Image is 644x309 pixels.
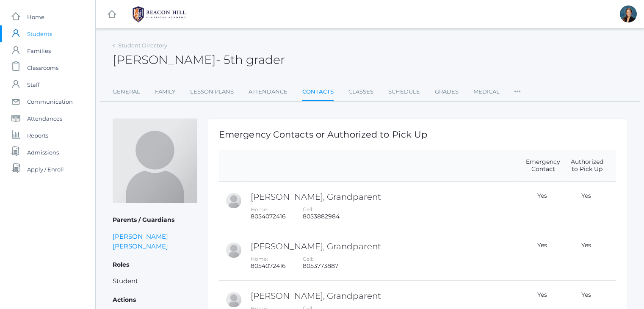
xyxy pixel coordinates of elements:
a: Attendance [249,83,287,100]
td: Yes [562,231,605,281]
a: Grades [435,83,459,100]
h2: [PERSON_NAME], Grandparent [251,242,515,251]
span: Home [27,8,44,25]
h2: [PERSON_NAME], Grandparent [251,192,515,201]
span: Staff [27,76,39,93]
a: [PERSON_NAME] [113,232,168,241]
th: Authorized to Pick Up [562,150,605,182]
div: Allison Smith [620,6,637,22]
span: Attendances [27,110,62,127]
div: 8054072416 [251,213,286,220]
a: Medical [473,83,500,100]
span: Communication [27,93,73,110]
div: Barbara Garcia [225,242,242,259]
label: Home: [251,206,268,212]
td: Yes [562,182,605,231]
img: Pauline Harris [113,119,197,203]
label: Cell: [303,206,313,212]
div: 8053773887 [303,262,338,270]
div: 8054072416 [251,262,286,270]
h5: Roles [113,258,197,272]
a: Classes [348,83,373,100]
span: Families [27,42,51,59]
a: Family [155,83,175,100]
a: Schedule [388,83,420,100]
span: Classrooms [27,59,58,76]
h5: Actions [113,293,197,307]
span: - 5th grader [216,52,285,67]
a: Student Directory [118,42,167,49]
span: Students [27,25,52,42]
td: Yes [517,182,562,231]
span: Reports [27,127,48,144]
a: Lesson Plans [190,83,234,100]
li: Student [113,276,197,286]
h2: [PERSON_NAME], Grandparent [251,291,515,301]
img: BHCALogos-05-308ed15e86a5a0abce9b8dd61676a3503ac9727e845dece92d48e8588c001991.png [127,4,191,25]
span: Apply / Enroll [27,161,64,178]
div: Helen Garcia [225,192,242,209]
a: [PERSON_NAME] [113,241,168,251]
div: 8053882984 [303,213,340,220]
span: Admissions [27,144,59,161]
td: Yes [517,231,562,281]
h2: [PERSON_NAME] [113,53,285,66]
a: Contacts [302,83,334,102]
label: Cell: [303,256,313,262]
label: Home: [251,256,268,262]
h5: Parents / Guardians [113,213,197,227]
a: General [113,83,140,100]
th: Emergency Contact [517,150,562,182]
h1: Emergency Contacts or Authorized to Pick Up [219,130,616,139]
div: Alfred Garcia [225,291,242,308]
